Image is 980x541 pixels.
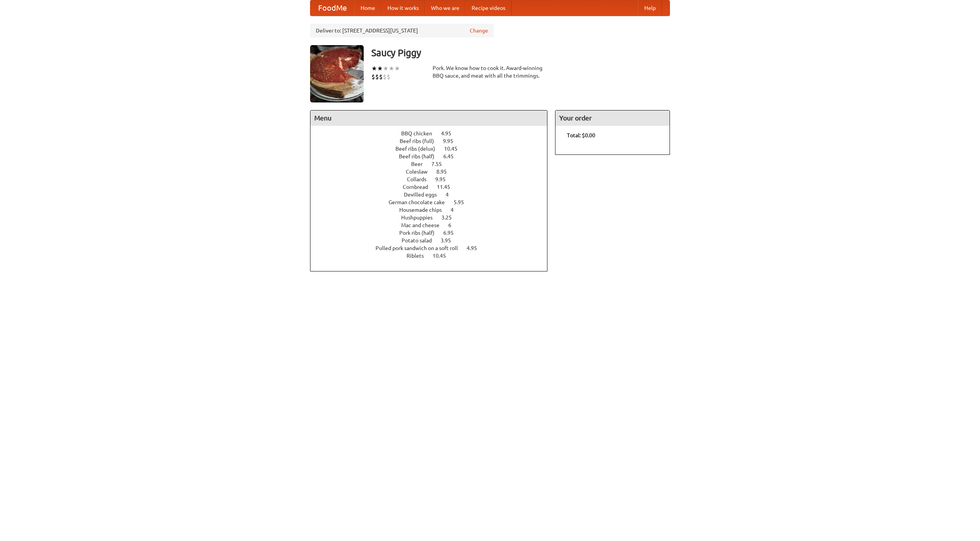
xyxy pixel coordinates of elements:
span: 10.45 [433,253,454,259]
li: ★ [394,64,400,73]
span: Mac and cheese [401,222,447,228]
a: Riblets 10.45 [407,253,460,259]
li: ★ [377,64,383,73]
span: Beef ribs (delux) [395,146,443,152]
a: How it works [381,0,425,16]
span: 7.55 [431,161,449,167]
a: Devilled eggs 4 [404,192,463,198]
a: Beef ribs (full) 9.95 [400,138,467,144]
li: ★ [383,64,389,73]
span: Devilled eggs [404,192,444,198]
a: Hushpuppies 3.25 [401,214,466,221]
span: 4 [451,207,461,213]
span: Coleslaw [406,169,435,175]
span: 6 [448,222,459,228]
span: Collards [407,176,434,182]
a: Beef ribs (half) 6.45 [399,153,468,159]
span: BBQ chicken [401,130,440,136]
span: Beef ribs (full) [400,138,442,144]
b: Total: $0.00 [567,132,595,138]
a: Change [470,27,488,34]
span: 5.95 [454,199,472,205]
span: Riblets [407,253,431,259]
span: German chocolate cake [389,199,452,205]
a: Potato salad 3.95 [402,237,465,244]
span: 4.95 [467,245,485,251]
li: ★ [371,64,377,73]
li: $ [379,73,383,81]
a: BBQ chicken 4.95 [401,130,465,136]
span: Housemade chips [399,207,449,213]
span: 4 [446,192,456,198]
a: Collards 9.95 [407,176,460,182]
a: Recipe videos [465,0,511,16]
span: Beer [411,161,430,167]
a: Cornbread 11.45 [403,184,464,190]
span: 6.45 [443,153,461,159]
li: $ [375,73,379,81]
a: Pulled pork sandwich on a soft roll 4.95 [376,245,491,251]
img: angular.jpg [310,45,364,102]
a: Coleslaw 8.95 [406,169,461,175]
span: 3.25 [441,214,459,221]
li: $ [383,73,387,81]
span: Cornbread [403,184,436,190]
a: FoodMe [310,0,354,16]
a: Home [354,0,381,16]
span: 8.95 [436,169,454,175]
a: German chocolate cake 5.95 [389,199,478,205]
a: Beer 7.55 [411,161,456,167]
span: Beef ribs (half) [399,153,442,159]
li: $ [387,73,390,81]
span: 11.45 [437,184,458,190]
a: Who we are [425,0,465,16]
span: Pork ribs (half) [399,230,442,236]
li: ★ [389,64,394,73]
a: Mac and cheese 6 [401,222,465,228]
span: Potato salad [402,237,439,244]
span: 6.95 [443,230,461,236]
span: 9.95 [443,138,461,144]
a: Beef ribs (delux) 10.45 [395,146,472,152]
span: 3.95 [441,237,459,244]
h3: Saucy Piggy [371,45,670,60]
span: Pulled pork sandwich on a soft roll [376,245,465,251]
span: 4.95 [441,130,459,136]
span: 9.95 [435,176,453,182]
span: 10.45 [444,146,465,152]
a: Housemade chips 4 [399,207,468,213]
a: Help [638,0,662,16]
a: Pork ribs (half) 6.95 [399,230,468,236]
h4: Menu [310,110,547,126]
li: $ [371,73,375,81]
h4: Your order [555,110,670,126]
span: Hushpuppies [401,214,440,221]
div: Pork. We know how to cook it. Award-winning BBQ sauce, and meat with all the trimmings. [433,64,547,80]
div: Deliver to: [STREET_ADDRESS][US_STATE] [310,24,494,37]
